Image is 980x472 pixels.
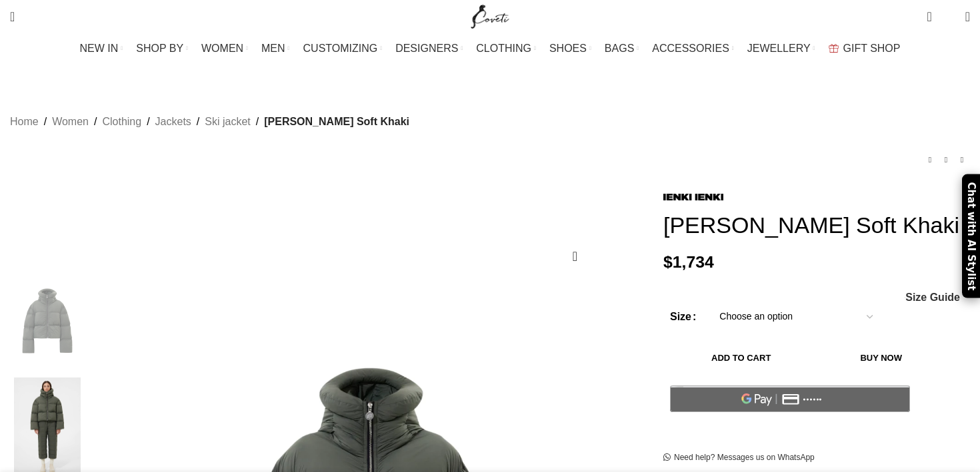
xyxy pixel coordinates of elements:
a: Ski jacket [205,113,250,130]
a: SHOES [549,35,591,62]
bdi: 1,734 [663,253,714,271]
span: NEW IN [80,42,119,55]
span: DESIGNERS [395,42,458,55]
span: 0 [945,13,955,23]
span: WOMEN [201,42,243,55]
text: •••••• [803,394,823,405]
a: MEN [261,35,289,62]
span: GIFT SHOP [843,42,901,55]
span: [PERSON_NAME] Soft Khaki [264,113,409,130]
span: SHOES [549,42,587,55]
a: Next product [954,152,970,168]
span: 0 [928,7,938,17]
img: GiftBag [829,44,839,53]
a: Home [10,113,39,130]
a: Site logo [468,10,513,21]
a: Previous product [922,152,938,168]
a: GIFT SHOP [829,35,901,62]
a: ACCESSORIES [652,35,734,62]
button: Pay with GPay [670,385,910,412]
span: MEN [261,42,285,55]
span: JEWELLERY [747,42,811,55]
a: NEW IN [80,35,123,62]
nav: Breadcrumb [10,113,409,130]
a: SHOP BY [136,35,188,62]
a: Women [52,113,89,130]
a: BAGS [605,35,639,62]
a: Size Guide [905,292,960,303]
span: ACCESSORIES [652,42,729,55]
span: $ [663,253,673,271]
img: Ienki Ienki Kenny Jacket Soft Khaki scaled83660 nobg [7,271,88,371]
img: Ienki Ienki [663,194,723,201]
span: CLOTHING [476,42,531,55]
a: CLOTHING [476,35,536,62]
div: Main navigation [3,35,977,62]
button: Add to cart [670,344,812,372]
a: JEWELLERY [747,35,815,62]
label: Size [670,308,696,326]
span: SHOP BY [136,42,183,55]
a: CUSTOMIZING [303,35,383,62]
div: My Wishlist [942,3,955,30]
a: Clothing [102,113,141,130]
a: Jackets [155,113,191,130]
a: DESIGNERS [395,35,463,62]
h1: [PERSON_NAME] Soft Khaki [663,212,970,239]
span: BAGS [605,42,634,55]
a: WOMEN [201,35,248,62]
span: Size Guide [905,292,960,303]
iframe: Secure payment input frame [667,419,913,421]
a: 0 [920,3,938,30]
button: Buy now [819,344,943,372]
a: Need help? Messages us on WhatsApp [663,453,815,463]
a: Search [3,3,21,30]
span: CUSTOMIZING [303,42,378,55]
